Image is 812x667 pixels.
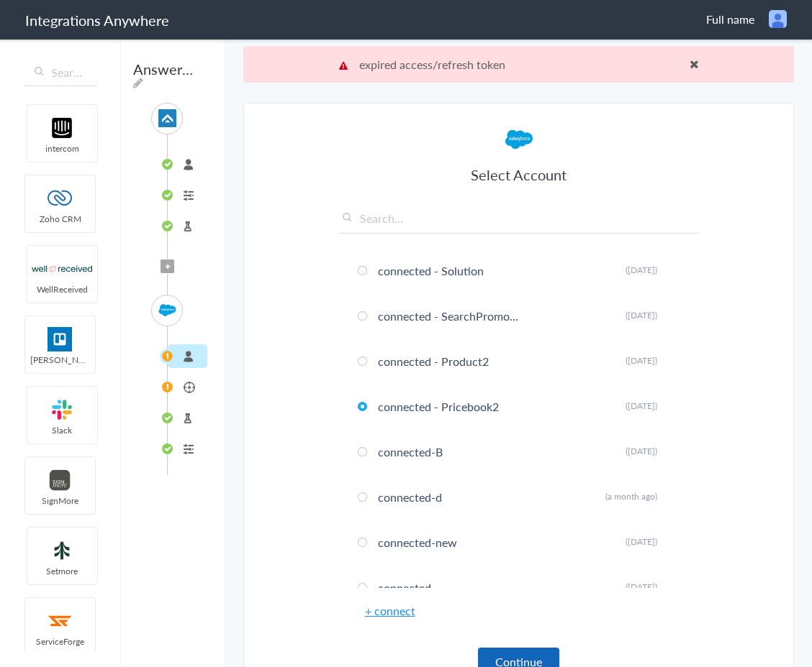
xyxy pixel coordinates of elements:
span: ([DATE]) [626,354,657,367]
span: SignMore [25,494,95,507]
span: ([DATE]) [626,445,657,457]
img: salesforce-logo.svg [505,125,533,154]
a: + connect [365,602,415,619]
img: user.png [769,10,787,28]
img: salesforce-logo.svg [158,301,176,319]
h1: Integrations Anywhere [25,10,169,30]
span: Slack [27,424,97,436]
img: slack-logo.svg [32,397,93,422]
span: ServiceForge [25,635,95,648]
span: ([DATE]) [626,581,657,593]
img: serviceforge-icon.png [30,609,91,633]
input: Search... [24,59,97,86]
img: af-app-logo.svg [158,109,176,127]
img: intercom-logo.svg [32,116,93,140]
span: (a month ago) [605,490,657,502]
span: ([DATE]) [626,309,657,321]
img: wr-logo.svg [32,257,93,281]
img: setmoreNew.jpg [32,538,93,563]
span: ([DATE]) [626,535,657,548]
img: zoho-logo.svg [30,186,91,211]
span: ([DATE]) [626,264,657,276]
input: Search... [339,210,699,234]
img: signmore-logo.png [30,468,91,492]
span: WellReceived [27,283,97,295]
span: intercom [27,142,97,155]
span: ([DATE]) [626,400,657,412]
span: [PERSON_NAME] [25,354,95,366]
h3: Select Account [339,165,699,185]
p: expired access/refresh token [339,56,699,73]
img: trello.png [30,327,91,351]
span: Zoho CRM [25,213,95,225]
span: Setmore [27,565,97,577]
span: Full name [706,11,754,27]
